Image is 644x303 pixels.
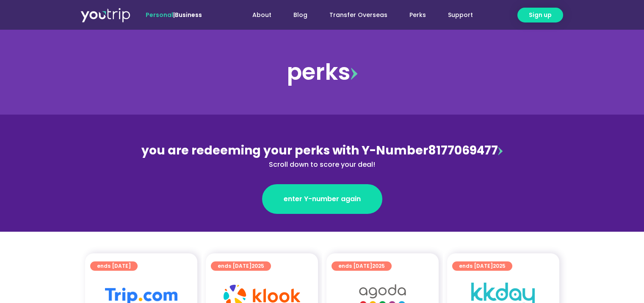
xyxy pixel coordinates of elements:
[252,262,264,269] span: 2025
[437,7,484,23] a: Support
[146,11,173,19] span: Personal
[452,261,512,271] a: ends [DATE]2025
[282,7,318,23] a: Blog
[372,262,385,269] span: 2025
[493,262,506,269] span: 2025
[284,194,361,204] span: enter Y-number again
[175,11,202,19] a: Business
[241,7,282,23] a: About
[338,261,385,271] span: ends [DATE]
[146,11,202,19] span: |
[398,7,437,23] a: Perks
[141,142,428,159] span: you are redeeming your perks with Y-Number
[318,7,398,23] a: Transfer Overseas
[97,261,131,271] span: ends [DATE]
[218,261,264,271] span: ends [DATE]
[138,142,506,170] div: 8177069477
[211,261,271,271] a: ends [DATE]2025
[332,261,392,271] a: ends [DATE]2025
[90,261,138,271] a: ends [DATE]
[517,8,563,22] a: Sign up
[262,184,382,214] a: enter Y-number again
[225,7,484,23] nav: Menu
[138,160,506,170] div: Scroll down to score your deal!
[459,261,506,271] span: ends [DATE]
[529,11,552,20] span: Sign up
